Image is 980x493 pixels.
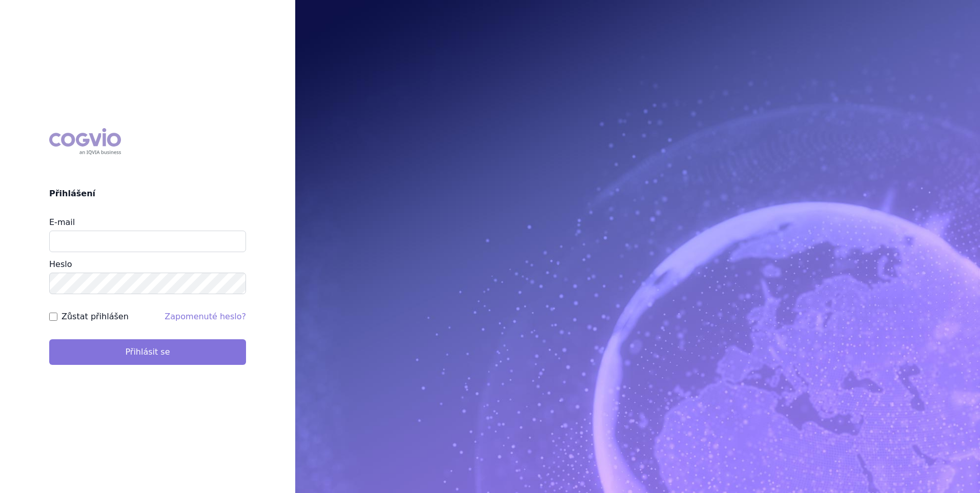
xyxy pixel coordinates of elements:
[165,312,246,321] a: Zapomenuté heslo?
[49,188,246,200] h2: Přihlášení
[49,128,121,155] div: COGVIO
[49,259,72,269] label: Heslo
[49,217,75,227] label: E-mail
[49,339,246,365] button: Přihlásit se
[62,311,129,323] label: Zůstat přihlášen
